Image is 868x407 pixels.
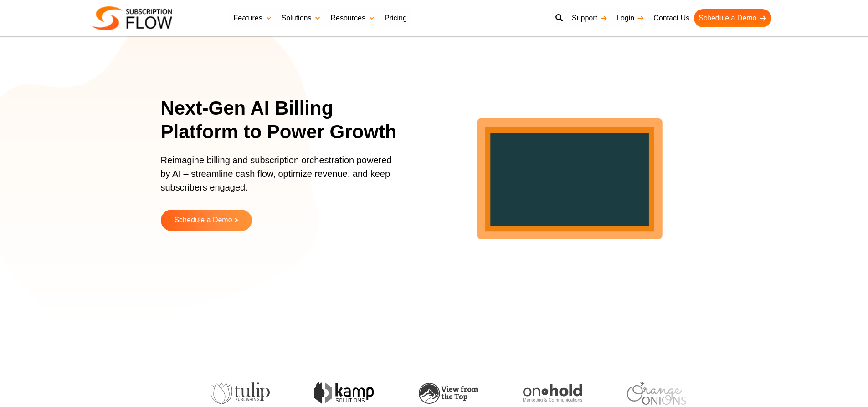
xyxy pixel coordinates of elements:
a: Resources [326,9,380,27]
a: Login [612,9,649,27]
a: Contact Us [649,9,694,27]
a: Features [229,9,277,27]
a: Schedule a Demo [694,9,771,27]
img: view-from-the-top [408,383,467,404]
img: orange-onions [616,382,676,405]
img: kamp-solution [304,382,364,404]
p: Reimagine billing and subscription orchestration powered by AI – streamline cash flow, optimize r... [161,153,398,203]
h1: Next-Gen AI Billing Platform to Power Growth [161,96,409,144]
a: Schedule a Demo [161,210,252,231]
img: Subscriptionflow [92,6,172,30]
img: onhold-marketing [513,384,572,402]
a: Support [567,9,612,27]
span: Schedule a Demo [174,216,232,224]
a: Solutions [277,9,326,27]
a: Pricing [380,9,411,27]
img: tulip-publishing [200,382,259,404]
